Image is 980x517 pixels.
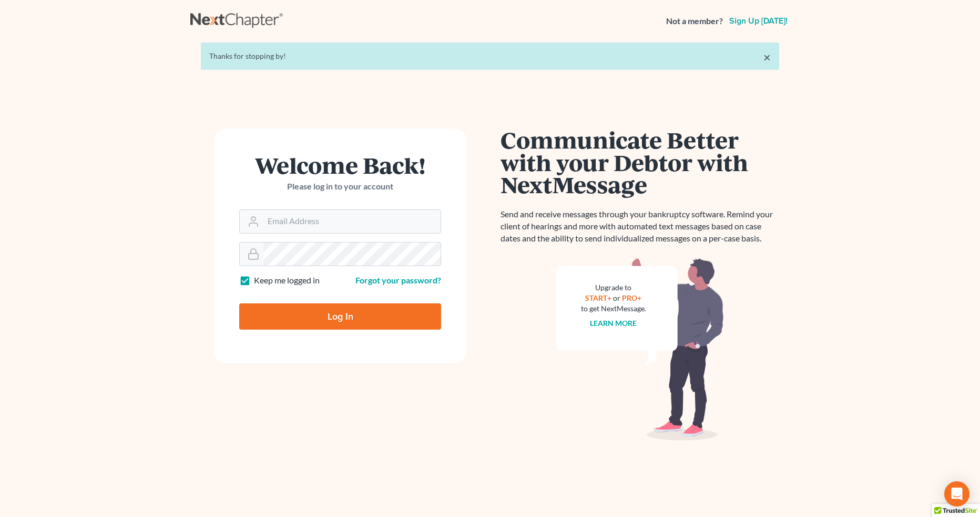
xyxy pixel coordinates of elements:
div: Upgrade to [581,282,646,293]
a: Forgot your password? [355,275,441,285]
img: nextmessage_bg-59042aed3d76b12b5cd301f8e5b87938c9018125f34e5fa2b7a6b67550977c72.svg [556,257,724,441]
h1: Welcome Back! [239,154,441,176]
input: Log In [239,303,441,330]
span: or [614,293,621,302]
a: × [763,51,771,64]
p: Send and receive messages through your bankruptcy software. Remind your client of hearings and mo... [501,208,779,245]
label: Keep me logged in [254,275,320,287]
input: Email Address [263,210,441,233]
a: PRO+ [622,293,642,302]
a: Learn more [590,319,637,328]
a: START+ [586,293,612,302]
p: Please log in to your account [239,181,441,193]
h1: Communicate Better with your Debtor with NextMessage [501,129,779,196]
div: Open Intercom Messenger [944,481,969,507]
div: to get NextMessage. [581,303,646,314]
strong: Not a member? [666,15,723,27]
div: Thanks for stopping by! [209,51,771,61]
a: Sign up [DATE]! [727,17,790,25]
